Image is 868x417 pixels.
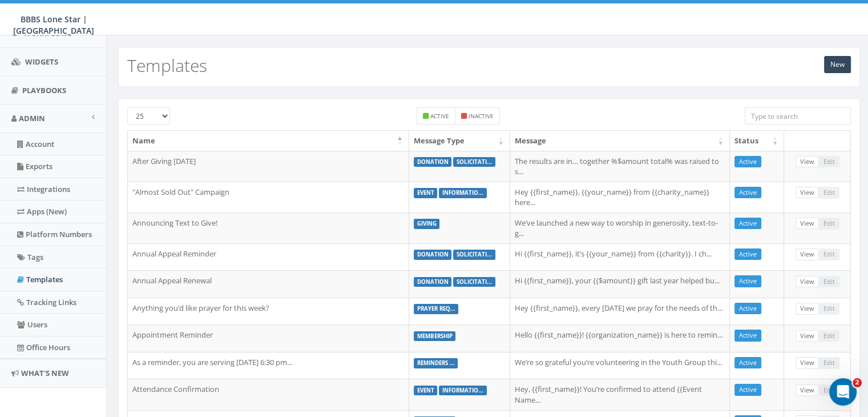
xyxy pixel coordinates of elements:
[510,298,730,325] td: Hey {{first_name}}, every [DATE] we pray for the needs of th...
[128,352,409,379] td: As a reminder, you are serving [DATE] 6:30 pm...
[128,151,409,182] td: After Giving [DATE]
[819,156,839,166] span: Cannot edit Admin created templates
[734,303,761,315] a: Active
[730,131,784,151] th: Status: activate to sort column ascending
[819,276,839,286] span: Cannot edit Admin created templates
[453,157,495,167] label: solicitati...
[734,357,761,369] a: Active
[745,107,851,125] input: Type to search
[453,277,495,287] label: solicitati...
[414,250,452,260] label: donation
[414,157,452,167] label: donation
[819,248,839,259] span: Cannot edit Admin created templates
[796,303,819,315] a: View
[819,187,839,197] span: Cannot edit Admin created templates
[829,378,857,406] iframe: Intercom live chat
[414,386,438,396] label: event
[796,218,819,230] a: View
[128,379,409,410] td: Attendance Confirmation
[414,331,456,342] label: membership
[128,243,409,271] td: Annual Appeal Reminder
[510,131,730,151] th: Message: activate to sort column ascending
[22,85,66,95] span: Playbooks
[510,324,730,352] td: Hello {{first_name}}! {{organization_name}} is here to remin...
[510,270,730,298] td: Hi {{first_name}}, your {{$amount}} gift last year helped bu...
[734,275,761,287] a: Active
[796,276,819,288] a: View
[510,182,730,212] td: Hey {{first_name}}, {{your_name}} from {{charity_name}} here...
[796,187,819,199] a: View
[734,384,761,396] a: Active
[734,248,761,260] a: Active
[819,384,839,395] span: Cannot edit Admin created templates
[510,379,730,410] td: Hey, {{first_name}}! You’re confirmed to attend {{Event Name...
[128,182,409,212] td: "Almost Sold Out" Campaign
[409,131,510,151] th: Message Type: activate to sort column ascending
[21,368,69,378] span: What's New
[510,212,730,243] td: We’ve launched a new way to worship in generosity, text-to-g...
[128,270,409,298] td: Annual Appeal Renewal
[796,330,819,342] a: View
[796,156,819,168] a: View
[796,248,819,260] a: View
[439,386,487,396] label: informatio...
[128,131,409,151] th: Name: activate to sort column descending
[819,303,839,313] span: Cannot edit Admin created templates
[469,112,494,120] small: Inactive
[19,113,45,123] span: Admin
[510,243,730,271] td: Hi {{first_name}}, it’s {{your_name}} from {{charity}}. I ch...
[796,357,819,369] a: View
[414,188,438,198] label: event
[734,218,761,230] a: Active
[819,218,839,228] span: Cannot edit Admin created templates
[414,219,440,229] label: giving
[439,188,487,198] label: informatio...
[819,357,839,367] span: Cannot edit Admin created templates
[414,277,452,287] label: donation
[25,57,58,67] span: Widgets
[853,378,862,387] span: 2
[734,156,761,168] a: Active
[13,14,94,36] span: BBBS Lone Star | [GEOGRAPHIC_DATA]
[510,151,730,182] td: The results are in… together %$amount total% was raised to s...
[128,298,409,325] td: Anything you’d like prayer for this week?
[414,304,459,314] label: prayer req...
[453,250,495,260] label: solicitati...
[510,352,730,379] td: We’re so grateful you’re volunteering in the Youth Group thi...
[734,330,761,342] a: Active
[430,112,449,120] small: Active
[128,324,409,352] td: Appointment Reminder
[824,56,851,73] a: New
[819,330,839,340] span: Cannot edit Admin created templates
[128,212,409,243] td: Announcing Text to Give!
[127,56,207,75] h2: Templates
[796,384,819,396] a: View
[734,187,761,199] a: Active
[414,358,458,368] label: reminders ...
